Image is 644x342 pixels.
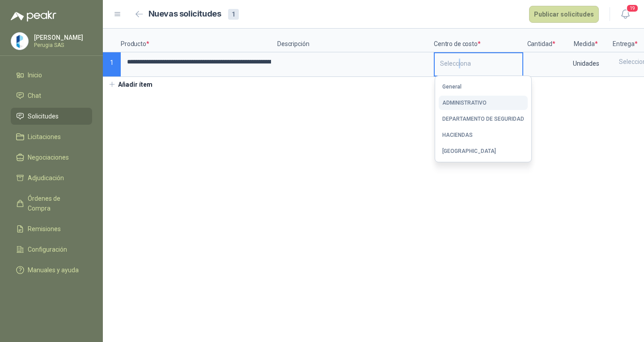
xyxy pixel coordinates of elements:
button: General [439,80,528,94]
a: Inicio [11,67,92,84]
img: Logo peakr [11,11,56,21]
a: Adjudicación [11,169,92,186]
span: Chat [28,91,41,101]
a: Solicitudes [11,108,92,125]
div: HACIENDAS [442,132,473,138]
span: Órdenes de Compra [28,194,84,213]
a: Chat [11,87,92,104]
div: DEPARTAMENTO DE SEGURIDAD [442,116,524,122]
div: [GEOGRAPHIC_DATA] [442,148,496,154]
button: ADMINISTRATIVO [439,96,528,110]
div: Unidades [560,53,612,74]
p: Perugia SAS [34,42,90,48]
a: Licitaciones [11,128,92,145]
div: ADMINISTRATIVO [442,100,487,106]
img: Company Logo [11,33,28,50]
p: 1 [103,52,121,77]
span: Negociaciones [28,152,69,162]
button: Publicar solicitudes [529,6,599,23]
a: Órdenes de Compra [11,190,92,217]
div: Selecciona [435,53,522,74]
span: Adjudicación [28,173,64,183]
h2: Nuevas solicitudes [148,8,221,21]
span: Licitaciones [28,132,61,142]
div: 1 [228,9,239,20]
p: [PERSON_NAME] [34,34,90,41]
p: Cantidad [523,29,559,52]
a: Remisiones [11,220,92,237]
span: Solicitudes [28,111,59,121]
a: Negociaciones [11,149,92,166]
span: Configuración [28,245,67,254]
button: 19 [617,6,633,22]
p: Medida [559,29,613,52]
div: General [442,84,462,90]
p: Descripción [277,29,434,52]
p: Centro de costo [434,29,523,52]
span: Manuales y ayuda [28,265,79,275]
button: DEPARTAMENTO DE SEGURIDAD [439,112,528,126]
span: Inicio [28,70,42,80]
span: Remisiones [28,224,61,234]
button: Añadir ítem [103,77,158,92]
a: Configuración [11,241,92,258]
button: [GEOGRAPHIC_DATA] [439,144,528,158]
a: Manuales y ayuda [11,262,92,279]
button: HACIENDAS [439,128,528,142]
span: 19 [626,4,639,13]
p: Producto [121,29,277,52]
